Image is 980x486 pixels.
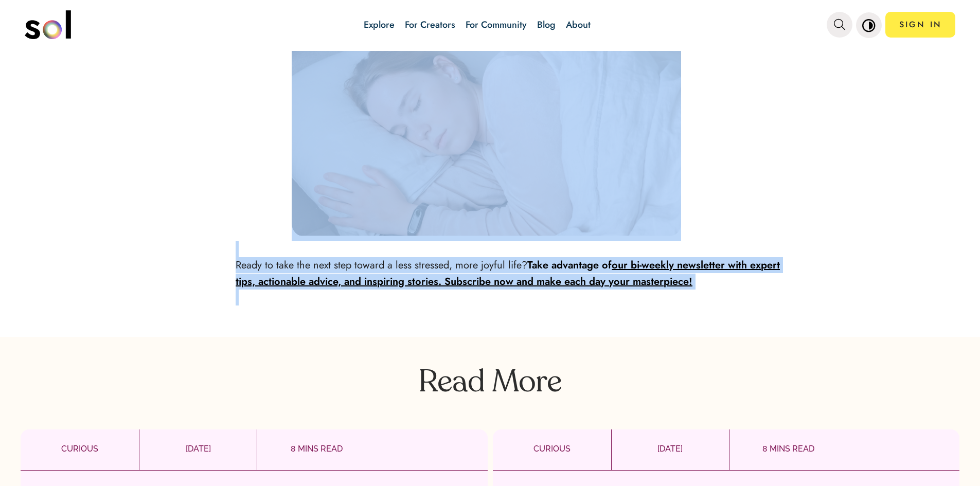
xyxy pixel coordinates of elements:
p: CURIOUS [21,443,139,455]
p: [DATE] [139,443,257,455]
a: For Creators [405,18,455,31]
a: SIGN IN [885,12,955,38]
a: our bi-weekly newsletter with expert tips, actionable advice, and inspiring stories. Subscribe no... [236,258,780,289]
strong: Take advantage of [527,258,612,273]
p: CURIOUS [493,443,611,455]
p: 8 MINS READ [257,443,376,455]
p: 8 MINS READ [729,443,848,455]
a: About [566,18,591,31]
img: logo [25,10,71,39]
p: [DATE] [612,443,729,455]
a: Blog [537,18,556,31]
img: 1721674210111-Slide%2016_9%20-%20165.png [292,17,681,237]
nav: main navigation [25,7,956,43]
a: For Community [466,18,527,31]
span: Ready to take the next step toward a less stressed, more joyful life? [236,258,527,273]
a: Explore [364,18,395,31]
